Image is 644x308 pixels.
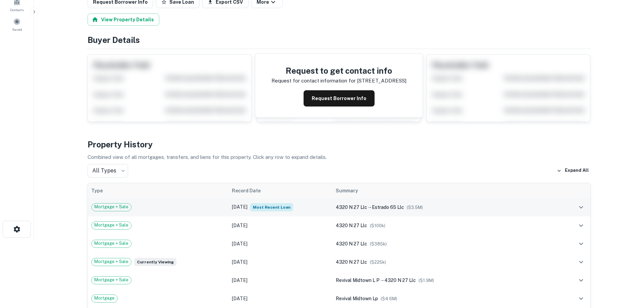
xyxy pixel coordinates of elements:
span: ($ 385k ) [370,241,387,246]
span: ($ 4.6M ) [381,296,397,301]
button: Expand All [555,166,591,176]
span: 4320 n 27 llc [336,223,367,228]
span: Mortgage + Sale [92,204,131,210]
div: All Types [88,164,128,177]
span: revival midtown lp [336,296,378,301]
div: → [336,277,558,284]
th: Summary [332,183,562,198]
span: Most Recent Loan [250,203,293,211]
td: [DATE] [229,253,333,271]
div: → [336,204,558,211]
td: [DATE] [229,198,333,216]
iframe: Chat Widget [610,254,644,286]
span: 4320 n 27 llc [336,205,367,210]
button: View Property Details [88,14,159,26]
p: Combined view of all mortgages, transfers, and liens for this property. Click any row to expand d... [88,153,591,161]
td: [DATE] [229,271,333,289]
span: Currently viewing [134,258,176,266]
span: ($ 100k ) [370,223,385,228]
h4: Buyer Details [88,34,591,46]
a: Saved [2,15,32,33]
p: Request for contact information for [271,77,356,85]
button: expand row [575,220,587,231]
th: Type [88,183,229,198]
span: 4320 n 27 llc [336,241,367,246]
span: Mortgage + Sale [92,258,131,265]
span: Mortgage [92,295,117,302]
span: Saved [12,27,22,32]
span: Mortgage + Sale [92,240,131,247]
h4: Request to get contact info [271,65,406,77]
td: [DATE] [229,235,333,253]
p: [STREET_ADDRESS] [357,77,406,85]
button: expand row [575,256,587,268]
td: [DATE] [229,289,333,308]
td: [DATE] [229,216,333,235]
span: Mortgage + Sale [92,222,131,229]
button: expand row [575,202,587,213]
button: expand row [575,275,587,286]
span: Mortgage + Sale [92,277,131,283]
span: estrado 65 llc [372,205,404,210]
span: 4320 n 27 llc [384,278,416,283]
h4: Property History [88,138,591,150]
span: revival midtown l p [336,278,380,283]
span: ($ 1.9M ) [419,278,434,283]
button: expand row [575,293,587,304]
button: expand row [575,238,587,250]
th: Record Date [229,183,333,198]
button: Request Borrower Info [304,90,375,106]
span: Contacts [10,7,24,13]
span: ($ 225k ) [370,260,386,265]
span: 4320 n 27 llc [336,259,367,265]
span: ($ 3.5M ) [407,205,423,210]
